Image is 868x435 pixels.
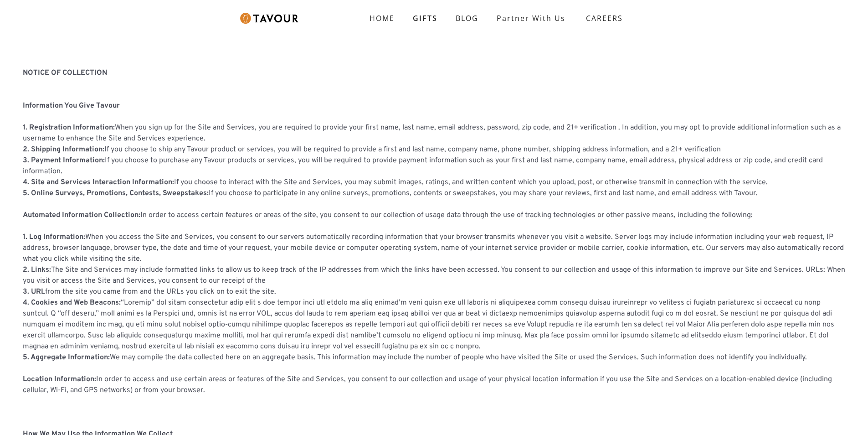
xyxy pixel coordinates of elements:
[23,189,209,198] strong: 5. Online Surveys, Promotions, Contests, Sweepstakes:
[23,375,96,384] strong: Location Information:
[23,101,120,110] strong: Information You Give Tavour ‍
[23,68,107,78] strong: NOTICE OF COLLECTION ‍
[23,123,115,132] strong: 1. Registration Information:
[23,287,45,296] strong: 3. URL
[23,233,85,242] strong: 1. Log Information:
[488,9,575,27] a: partner with us
[360,9,404,27] a: HOME
[447,9,488,27] a: BLOG
[23,145,104,154] strong: 2. Shipping Information:
[23,265,51,274] strong: 2. Links:
[23,156,105,165] strong: 3. Payment Information:
[370,13,395,23] strong: HOME
[404,9,447,27] a: GIFTS
[575,5,630,31] a: CAREERS
[586,9,623,27] strong: CAREERS
[23,353,110,362] strong: 5. Aggregate Information:
[23,178,174,187] strong: 4. Site and Services Interaction Information:
[23,298,121,307] strong: 4. Cookies and Web Beacons:
[23,211,140,220] strong: Automated Information Collection:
